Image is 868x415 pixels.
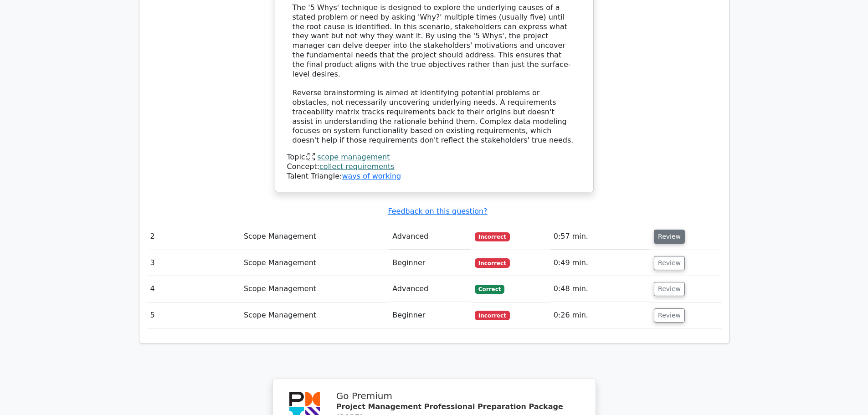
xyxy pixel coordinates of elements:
td: 0:57 min. [550,224,650,250]
td: 2 [147,224,240,250]
td: Scope Management [240,276,389,302]
div: Concept: [287,162,581,172]
td: 4 [147,276,240,302]
div: Topic: [287,153,581,162]
td: 5 [147,302,240,328]
td: Scope Management [240,250,389,276]
div: The '5 Whys' technique is designed to explore the underlying causes of a stated problem or need b... [293,3,576,145]
button: Review [654,308,685,323]
div: Talent Triangle: [287,153,581,181]
a: Feedback on this question? [388,207,487,215]
button: Review [654,282,685,296]
button: Review [654,230,685,244]
span: Incorrect [475,311,510,320]
span: Correct [475,285,504,294]
td: Scope Management [240,224,389,250]
a: scope management [317,153,390,161]
td: Beginner [389,302,471,328]
td: Advanced [389,276,471,302]
td: 0:48 min. [550,276,650,302]
span: Incorrect [475,258,510,267]
button: Review [654,256,685,270]
span: Incorrect [475,232,510,241]
td: Advanced [389,224,471,250]
td: 0:26 min. [550,302,650,328]
a: ways of working [342,172,401,180]
a: collect requirements [319,162,395,171]
td: 3 [147,250,240,276]
td: Scope Management [240,302,389,328]
td: Beginner [389,250,471,276]
td: 0:49 min. [550,250,650,276]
